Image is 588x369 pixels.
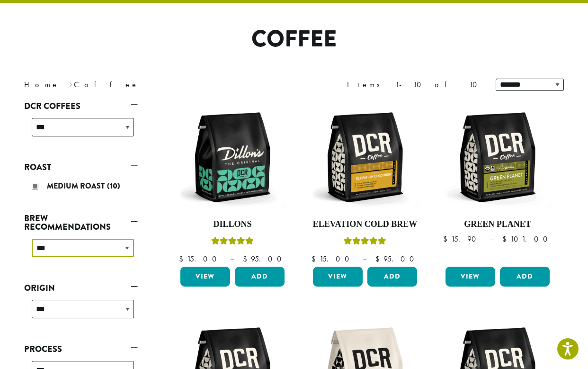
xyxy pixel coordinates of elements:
[24,159,138,175] a: Roast
[178,103,287,212] img: DCR-12oz-Dillons-Stock-scaled.png
[24,296,138,330] div: Origin
[443,234,451,244] span: $
[375,254,383,264] span: $
[24,341,138,357] a: Process
[24,280,138,296] a: Origin
[311,219,419,230] h4: Elevation Cold Brew
[502,234,552,244] bdi: 101.00
[443,103,552,212] img: DCR-12oz-FTO-Green-Planet-Stock-scaled.png
[490,234,493,244] span: –
[375,254,419,264] bdi: 95.00
[311,103,419,263] a: Elevation Cold BrewRated 5.00 out of 5
[344,235,386,250] div: Rated 5.00 out of 5
[24,98,138,114] a: DCR Coffees
[180,267,230,287] a: View
[243,254,251,264] span: $
[235,267,285,287] button: Add
[363,254,366,264] span: –
[443,103,552,263] a: Green Planet
[69,76,72,90] span: ›
[24,80,59,90] a: Home
[443,234,481,244] bdi: 15.90
[178,219,287,230] h4: Dillons
[311,103,419,212] img: DCR-12oz-Elevation-Cold-Brew-Stock-scaled.png
[230,254,234,264] span: –
[179,254,221,264] bdi: 15.00
[179,254,187,264] span: $
[24,114,138,148] div: DCR Coffees
[24,235,138,269] div: Brew Recommendations
[24,210,138,235] a: Brew Recommendations
[500,267,550,287] button: Add
[502,234,510,244] span: $
[211,235,254,250] div: Rated 5.00 out of 5
[313,267,363,287] a: View
[243,254,286,264] bdi: 95.00
[312,254,320,264] span: $
[347,79,481,90] div: Items 1-10 of 10
[367,267,417,287] button: Add
[107,180,120,191] span: (10)
[17,26,571,53] h1: Coffee
[445,267,495,287] a: View
[24,175,138,199] div: Roast
[178,103,287,263] a: DillonsRated 5.00 out of 5
[24,79,280,90] nav: Breadcrumb
[47,180,107,191] span: Medium Roast
[312,254,354,264] bdi: 15.00
[443,219,552,230] h4: Green Planet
